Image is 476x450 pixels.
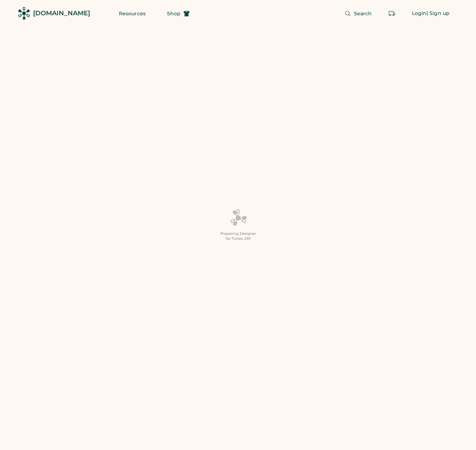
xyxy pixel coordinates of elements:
[427,10,450,17] div: | Sign up
[412,10,427,17] div: Login
[354,11,372,16] span: Search
[220,231,256,241] div: Preparing Designer for Tultex 235
[158,6,198,21] button: Shop
[230,209,247,227] img: Platens-Black-Loader-Spin-rich%20black.webp
[336,6,381,21] button: Search
[18,7,30,20] img: Rendered Logo - Screens
[33,9,90,18] div: [DOMAIN_NAME]
[167,11,181,16] span: Shop
[385,6,399,21] button: Retrieve an order
[110,6,154,21] button: Resources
